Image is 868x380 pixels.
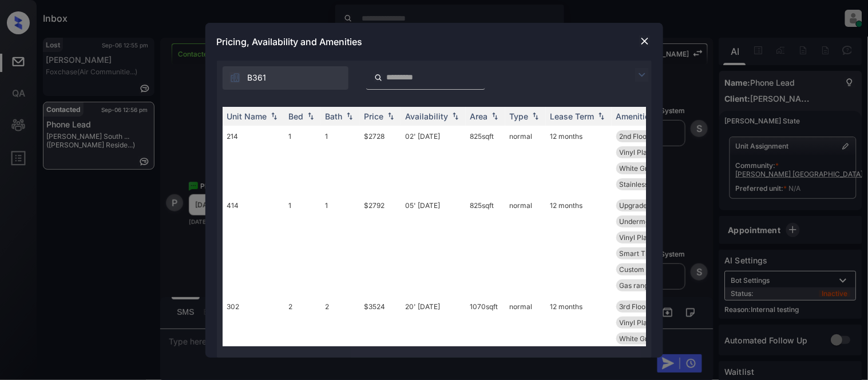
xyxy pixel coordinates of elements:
td: 20' [DATE] [401,296,466,365]
div: Pricing, Availability and Amenities [205,23,663,61]
div: Amenities [616,111,655,121]
span: Vinyl Plank - R... [620,233,672,242]
td: 1 [321,126,360,195]
span: Smart Thermosta... [620,249,682,258]
span: Custom Closet [620,265,667,274]
td: 1 [284,126,321,195]
div: Lease Term [550,111,594,121]
span: B361 [248,71,267,84]
div: Type [510,111,529,121]
td: normal [505,296,546,365]
td: 12 months [546,296,612,365]
div: Unit Name [227,111,267,121]
td: 214 [223,126,284,195]
span: Vinyl Plank - N... [620,318,673,327]
td: 414 [223,195,284,296]
td: 05' [DATE] [401,195,466,296]
span: Gas range [620,281,653,290]
span: Undermount Sink [620,217,676,226]
div: Area [470,111,488,121]
span: 3rd Floor [620,302,649,311]
div: Bed [289,111,304,121]
span: White Granite C... [620,334,676,343]
td: 1 [284,195,321,296]
span: Vinyl Plank - N... [620,148,673,157]
img: icon-zuma [374,73,383,83]
td: 1070 sqft [466,296,505,365]
span: Upgrades: 1x1 [620,201,665,210]
img: icon-zuma [229,72,241,83]
td: 302 [223,296,284,365]
td: 2 [321,296,360,365]
td: 825 sqft [466,195,505,296]
td: 825 sqft [466,126,505,195]
div: Price [364,111,384,121]
td: 1 [321,195,360,296]
img: sorting [344,112,355,120]
td: $2728 [360,126,401,195]
img: sorting [305,112,316,120]
img: sorting [268,112,280,120]
img: icon-zuma [635,68,649,82]
span: White Granite C... [620,164,676,173]
img: sorting [530,112,541,120]
td: 12 months [546,195,612,296]
td: normal [505,126,546,195]
td: $3524 [360,296,401,365]
td: $2792 [360,195,401,296]
span: 2nd Floor [620,132,650,141]
td: normal [505,195,546,296]
td: 12 months [546,126,612,195]
span: Stainless Steel... [620,180,672,189]
td: 2 [284,296,321,365]
div: Availability [406,111,449,121]
div: Bath [326,111,343,121]
img: close [639,35,651,47]
td: 02' [DATE] [401,126,466,195]
img: sorting [489,112,501,120]
img: sorting [385,112,397,120]
img: sorting [596,112,607,120]
img: sorting [450,112,461,120]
